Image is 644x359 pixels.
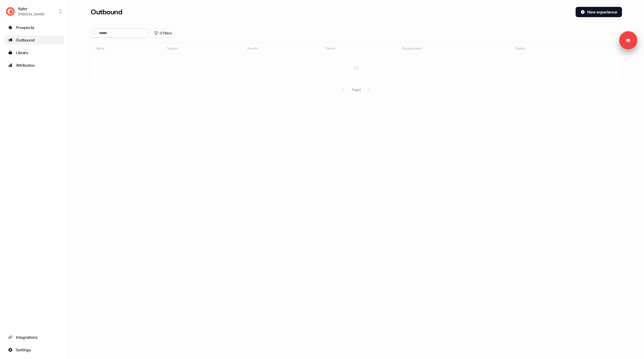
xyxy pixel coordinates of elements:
[91,8,122,16] h3: Outbound
[8,62,60,68] div: Attribution
[8,334,60,340] div: Integrations
[576,7,622,17] button: New experience
[5,333,64,342] a: Go to integrations
[5,48,64,57] a: Go to templates
[5,61,64,70] a: Go to attribution
[5,345,64,354] a: Go to integrations
[150,29,176,38] button: 0 Filters
[8,37,60,43] div: Outbound
[18,6,44,11] div: Kpler
[8,25,60,30] div: Prospects
[8,347,60,353] div: Settings
[5,23,64,32] a: Go to prospects
[8,50,60,55] div: Library
[5,35,64,45] a: Go to outbound experience
[18,11,44,17] div: [PERSON_NAME]
[5,5,64,18] button: Kpler[PERSON_NAME]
